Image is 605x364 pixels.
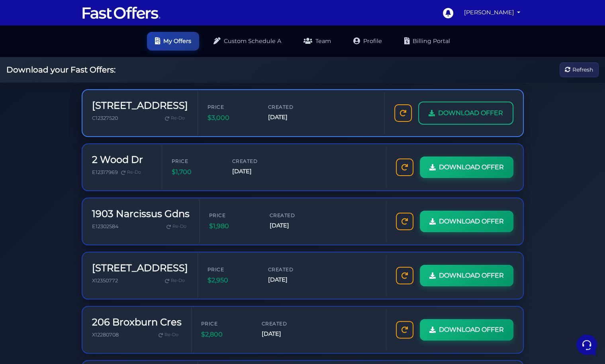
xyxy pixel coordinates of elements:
[208,266,255,273] span: Price
[92,278,118,284] span: X12350772
[10,54,150,78] a: AuraYou:I know I can change it on PDF I just want it to always be like this since I have to chang...
[268,266,316,273] span: Created
[127,88,147,95] p: 8mo ago
[10,85,150,109] a: Fast Offers SupportYou:I just want that on 1 page, and when I do fast offers to only have it on S...
[92,115,118,121] span: C12327520
[420,265,513,286] a: DOWNLOAD OFFER
[13,89,29,105] img: dark
[69,267,91,274] p: Messages
[396,32,458,51] a: Billing Portal
[172,157,219,165] span: Price
[13,58,29,74] img: dark
[209,221,257,231] span: $1,980
[6,6,134,32] h2: Hello [PERSON_NAME] 👋
[162,276,188,286] a: Re-Do
[232,157,280,165] span: Created
[438,108,503,118] span: DOWNLOAD OFFER
[57,117,112,123] span: Start a Conversation
[439,216,504,227] span: DOWNLOAD OFFER
[155,330,182,340] a: Re-Do
[268,103,316,111] span: Created
[232,167,280,176] span: [DATE]
[92,100,188,112] h3: [STREET_ADDRESS]
[33,98,122,106] p: You: I just want that on 1 page, and when I do fast offers to only have it on Schedule A page 1. ...
[268,113,316,122] span: [DATE]
[127,169,141,176] span: Re-Do
[92,208,190,220] h3: 1903 Narcissus Gdns
[172,223,186,230] span: Re-Do
[420,157,513,178] a: DOWNLOAD OFFER
[206,32,289,51] a: Custom Schedule A
[268,275,316,284] span: [DATE]
[171,115,185,122] span: Re-Do
[575,333,599,357] iframe: Customerly Messenger Launcher
[262,329,309,339] span: [DATE]
[163,221,190,232] a: Re-Do
[92,223,118,229] span: E12302584
[127,57,147,65] p: 4mo ago
[118,167,144,178] a: Re-Do
[345,32,390,51] a: Profile
[572,65,593,74] span: Refresh
[13,112,147,128] button: Start a Conversation
[92,317,182,328] h3: 206 Broxburn Cres
[24,267,37,274] p: Home
[18,161,130,169] input: Search for an Article...
[439,270,504,281] span: DOWNLOAD OFFER
[270,211,317,219] span: Created
[129,45,147,51] a: See all
[92,262,188,274] h3: [STREET_ADDRESS]
[92,332,119,338] span: X12280708
[208,103,255,111] span: Price
[99,144,147,150] a: Open Help Center
[55,256,104,274] button: Messages
[147,32,199,51] a: My Offers
[296,32,339,51] a: Team
[209,211,257,219] span: Price
[6,65,116,74] h2: Download your Fast Offers:
[162,113,188,123] a: Re-Do
[201,329,249,340] span: $2,800
[33,88,122,96] span: Fast Offers Support
[418,102,513,125] a: DOWNLOAD OFFER
[33,67,122,75] p: You: I know I can change it on PDF I just want it to always be like this since I have to change e...
[208,113,255,123] span: $3,000
[13,45,65,51] span: Your Conversations
[420,211,513,232] a: DOWNLOAD OFFER
[164,331,178,339] span: Re-Do
[104,256,153,274] button: Help
[270,221,317,230] span: [DATE]
[92,169,118,175] span: E12317969
[262,320,309,327] span: Created
[171,277,185,284] span: Re-Do
[201,320,249,327] span: Price
[439,162,504,172] span: DOWNLOAD OFFER
[13,144,54,150] span: Find an Answer
[560,63,599,77] button: Refresh
[123,267,134,274] p: Help
[461,5,524,20] a: [PERSON_NAME]
[6,256,55,274] button: Home
[33,57,122,65] span: Aura
[420,319,513,341] a: DOWNLOAD OFFER
[92,154,144,166] h3: 2 Wood Dr
[439,325,504,335] span: DOWNLOAD OFFER
[172,167,219,177] span: $1,700
[208,275,255,286] span: $2,950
